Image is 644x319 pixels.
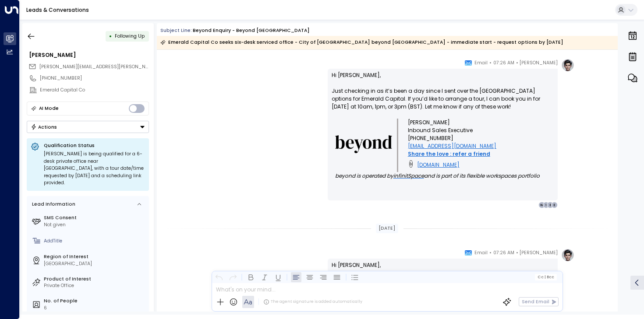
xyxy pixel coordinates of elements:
button: Actions [27,121,149,133]
a: Leads & Conversations [26,6,89,14]
a: [EMAIL_ADDRESS][DOMAIN_NAME] [408,142,496,150]
span: • [489,59,492,67]
div: 6 [44,305,146,312]
label: Product of Interest [44,276,146,283]
p: Qualification Status [44,142,145,149]
span: • [489,249,492,257]
span: Email [474,249,488,257]
div: E [551,202,558,209]
span: | [544,275,545,279]
label: Region of Interest [44,253,146,260]
a: [DOMAIN_NAME] [417,161,460,169]
div: Private Office [44,282,146,289]
div: W [538,202,545,209]
div: beyond enquiry - beyond [GEOGRAPHIC_DATA] [193,27,310,34]
span: 07:26 AM [493,249,514,257]
div: Button group with a nested menu [27,121,149,133]
a: Share the love : refer a friend [408,150,490,158]
label: No. of People [44,298,146,305]
span: 07:26 AM [493,59,514,67]
p: Hi [PERSON_NAME], Just checking in as it’s been a day since I sent over the [GEOGRAPHIC_DATA] opt... [332,71,554,119]
span: Inbound Sales Executive [408,126,473,134]
i: infinitSpace [393,172,424,179]
div: Not given [44,221,146,228]
div: • [109,30,112,42]
label: SMS Consent [44,214,146,221]
span: • [516,249,518,257]
div: [PERSON_NAME] [29,51,149,59]
a: infinitSpace [393,172,424,180]
span: Subject Line: [160,27,192,34]
img: AIorK4y5peN4ZOpeY6yF40ox07jaQhL-4sxCyVdVYJg6zox8lXG1QLflV0gx3h3baSIcPRJx18u2B_PnUx-z [408,158,414,170]
img: profile-logo.png [561,249,574,262]
div: Emerald Capital Co seeks six-desk serviced office - City of [GEOGRAPHIC_DATA] beyond [GEOGRAPHIC_... [160,38,563,47]
p: Hi [PERSON_NAME], It’s been a couple of days since I shared the [GEOGRAPHIC_DATA] options for Eme... [332,261,554,316]
i: beyond is operated by [335,172,393,179]
div: AI Mode [39,104,59,113]
span: [PERSON_NAME] [520,59,558,67]
div: Lead Information [30,201,75,208]
div: [PHONE_NUMBER] [40,75,149,82]
span: [PERSON_NAME] [520,249,558,257]
div: Actions [31,124,57,130]
div: [GEOGRAPHIC_DATA] [44,260,146,267]
span: [PHONE_NUMBER] [408,134,453,142]
button: Cc|Bcc [535,274,557,280]
span: • [516,59,518,67]
div: E [547,202,554,209]
span: [PERSON_NAME][EMAIL_ADDRESS][PERSON_NAME][DOMAIN_NAME] [39,63,195,70]
span: [PERSON_NAME] [408,119,450,126]
span: Following Up [115,33,145,39]
div: 1 [543,202,550,209]
div: AddTitle [44,238,146,245]
span: Cc Bcc [538,275,554,279]
div: [PERSON_NAME] is being qualified for a 6-desk private office near [GEOGRAPHIC_DATA], with a tour ... [44,151,145,187]
i: and is part of its flexible workspaces portfolio [424,172,540,179]
button: Undo [214,272,224,282]
img: AIorK4yFsuPOVP9lSU7AnM6yBJv9N8YNGy4Z-ubL7eIqpI46XHnaL8ntiPLUa4Tu7piunG6dLmFX4-OhNDqM [335,135,392,153]
div: [DATE] [376,224,398,233]
div: The agent signature is added automatically [263,299,362,305]
div: Emerald Capital Co [40,87,149,94]
span: edward.cecil@newsteer.co.uk [39,63,149,70]
span: Email [474,59,488,67]
img: profile-logo.png [561,59,574,72]
button: Redo [227,272,238,282]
